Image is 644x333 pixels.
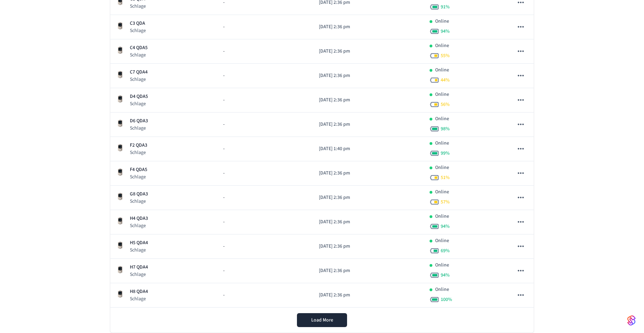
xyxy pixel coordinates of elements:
p: Online [435,42,449,49]
p: C4 QDA5 [130,44,148,52]
span: - [223,292,225,299]
span: - [223,194,225,201]
p: G8 QDA3 [130,191,148,198]
span: 94 % [441,272,450,279]
img: Schlage Sense Smart Deadbolt with Camelot Trim, Front [116,144,124,152]
p: Schlage [130,52,148,59]
p: [DATE] 2:36 pm [319,243,418,250]
span: - [223,121,225,128]
span: 69 % [441,247,450,254]
p: H4 QDA3 [130,215,148,222]
p: [DATE] 2:36 pm [319,292,418,299]
img: Schlage Sense Smart Deadbolt with Camelot Trim, Front [116,241,124,249]
p: [DATE] 2:36 pm [319,72,418,79]
p: H5 QDA4 [130,239,148,247]
span: 51 % [441,174,450,181]
p: [DATE] 2:36 pm [319,23,418,31]
p: [DATE] 2:36 pm [319,96,418,104]
p: Online [435,67,449,74]
img: Schlage Sense Smart Deadbolt with Camelot Trim, Front [116,217,124,225]
img: SeamLogoGradient.69752ec5.svg [627,315,636,326]
p: Online [435,237,449,245]
p: C3 QDA [130,20,146,27]
span: 94 % [441,223,450,230]
p: Online [435,286,449,293]
p: Online [435,115,449,123]
p: [DATE] 2:36 pm [319,170,418,177]
p: [DATE] 2:36 pm [319,121,418,128]
img: Schlage Sense Smart Deadbolt with Camelot Trim, Front [116,290,124,298]
img: Schlage Sense Smart Deadbolt with Camelot Trim, Front [116,265,124,274]
p: Schlage [130,198,148,205]
img: Schlage Sense Smart Deadbolt with Camelot Trim, Front [116,46,124,54]
p: [DATE] 1:40 pm [319,145,418,153]
p: Schlage [130,76,148,83]
p: Online [435,213,449,220]
p: Schlage [130,3,146,10]
p: Online [435,262,449,269]
span: - [223,72,225,79]
span: 44 % [441,77,450,84]
p: Schlage [130,125,148,132]
p: F2 QDA3 [130,142,147,149]
span: Load More [311,317,333,324]
p: Schlage [130,173,147,180]
p: Schlage [130,27,146,34]
p: Online [435,164,449,171]
p: [DATE] 2:36 pm [319,218,418,226]
p: Schlage [130,149,147,156]
span: 98 % [441,125,450,132]
p: H8 QDA4 [130,288,148,295]
p: D4 QDA5 [130,93,148,100]
p: Schlage [130,295,148,302]
p: [DATE] 2:36 pm [319,267,418,274]
p: Schlage [130,271,148,278]
p: Schlage [130,247,148,254]
span: 57 % [441,199,450,206]
img: Schlage Sense Smart Deadbolt with Camelot Trim, Front [116,22,124,30]
span: 56 % [441,101,450,108]
p: C7 QDA4 [130,69,148,76]
p: D6 QDA3 [130,117,148,125]
p: Schlage [130,222,148,229]
img: Schlage Sense Smart Deadbolt with Camelot Trim, Front [116,95,124,103]
p: Schlage [130,100,148,107]
span: 91 % [441,3,450,10]
img: Schlage Sense Smart Deadbolt with Camelot Trim, Front [116,168,124,176]
p: Online [435,140,449,147]
span: 55 % [441,52,450,59]
span: - [223,243,225,250]
span: 100 % [441,296,452,303]
p: Online [435,188,449,196]
p: Online [435,91,449,98]
p: F4 QDA5 [130,166,147,173]
span: 94 % [441,28,450,35]
p: H7 QDA4 [130,264,148,271]
img: Schlage Sense Smart Deadbolt with Camelot Trim, Front [116,70,124,79]
p: Online [435,18,449,25]
span: - [223,267,225,274]
span: - [223,23,225,31]
span: - [223,218,225,226]
span: - [223,96,225,104]
span: - [223,48,225,55]
span: 99 % [441,150,450,157]
img: Schlage Sense Smart Deadbolt with Camelot Trim, Front [116,192,124,201]
p: [DATE] 2:36 pm [319,194,418,201]
img: Schlage Sense Smart Deadbolt with Camelot Trim, Front [116,119,124,127]
span: - [223,170,225,177]
p: [DATE] 2:36 pm [319,48,418,55]
button: Load More [297,313,347,327]
span: - [223,145,225,153]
